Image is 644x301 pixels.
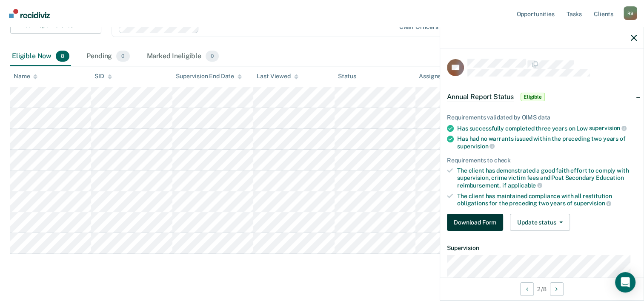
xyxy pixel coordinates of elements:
[447,93,514,101] span: Annual Report Status
[589,125,627,131] span: supervision
[14,73,37,80] div: Name
[9,9,50,18] img: Recidiviz
[338,73,356,80] div: Status
[257,73,298,80] div: Last Viewed
[624,6,637,20] div: R S
[116,51,129,62] span: 0
[447,214,503,231] button: Download Form
[94,73,112,80] div: SID
[457,167,637,189] div: The client has demonstrated a good faith effort to comply with supervision, crime victim fees and...
[550,282,564,296] button: Next Opportunity
[457,135,637,150] div: Has had no warrants issued within the preceding two years of
[206,51,219,62] span: 0
[574,200,611,207] span: supervision
[521,93,545,101] span: Eligible
[10,47,71,66] div: Eligible Now
[176,73,242,80] div: Supervision End Date
[145,47,221,66] div: Marked Ineligible
[56,51,69,62] span: 8
[457,143,495,150] span: supervision
[440,83,644,111] div: Annual Report StatusEligible
[457,193,637,207] div: The client has maintained compliance with all restitution obligations for the preceding two years of
[447,157,637,164] div: Requirements to check
[85,47,131,66] div: Pending
[520,282,534,296] button: Previous Opportunity
[447,114,637,121] div: Requirements validated by OIMS data
[508,182,542,189] span: applicable
[440,278,644,300] div: 2 / 8
[419,73,459,80] div: Assigned to
[510,214,570,231] button: Update status
[624,6,637,20] button: Profile dropdown button
[447,214,507,231] a: Navigate to form link
[615,272,635,292] div: Open Intercom Messenger
[447,244,637,252] dt: Supervision
[457,125,637,132] div: Has successfully completed three years on Low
